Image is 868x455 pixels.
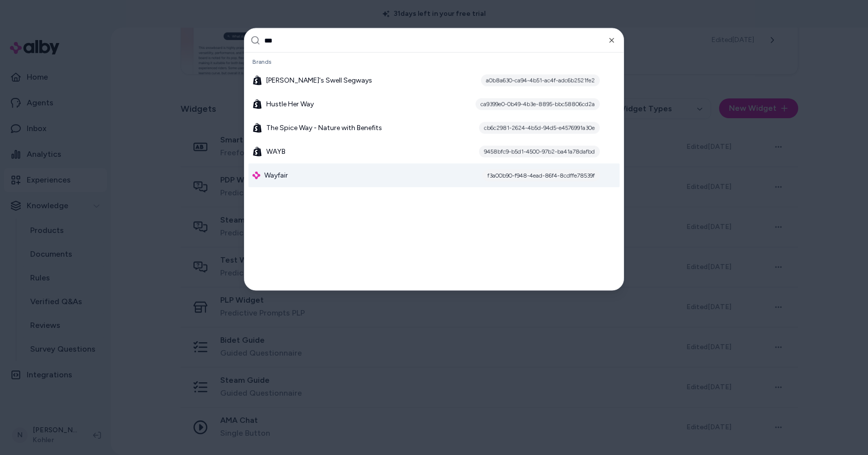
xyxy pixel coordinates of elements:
span: Wayfair [264,171,288,181]
div: Brands [248,55,620,69]
div: ca9399e0-0b49-4b3e-8895-bbc58806cd2a [476,98,600,110]
img: alby Logo [252,172,260,180]
div: Suggestions [244,53,624,290]
span: Hustle Her Way [266,99,314,109]
span: WAYB [266,147,286,157]
div: cb6c2981-2624-4b5d-94d5-e4576991a30e [479,122,600,134]
span: The Spice Way - Nature with Benefits [266,123,382,133]
div: f3a00b90-f948-4ead-86f4-8cdffe78539f [482,170,600,182]
span: [PERSON_NAME]'s Swell Segways [266,76,372,86]
div: a0b8a630-ca94-4b51-ac4f-adc6b2521fe2 [481,75,600,87]
div: 9458bfc9-b5d1-4500-97b2-ba41a78dafbd [479,146,600,158]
